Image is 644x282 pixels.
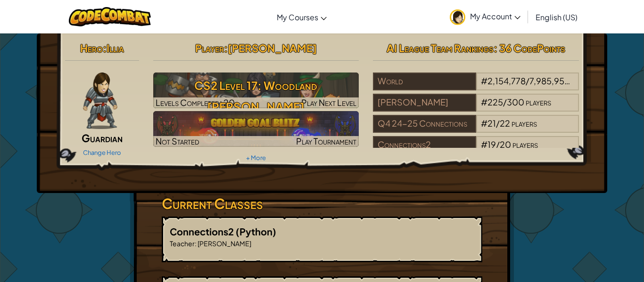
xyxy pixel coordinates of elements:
[445,2,525,32] a: My Account
[487,118,496,129] span: 21
[170,239,195,248] span: Teacher
[481,118,487,129] span: #
[80,41,103,55] span: Hero
[373,94,476,112] div: [PERSON_NAME]
[536,12,578,22] span: English (US)
[531,4,582,30] a: English (US)
[153,73,359,108] a: Play Next Level
[277,12,318,22] span: My Courses
[373,115,476,133] div: Q4 24-25 Connections
[487,97,503,107] span: 225
[503,97,507,107] span: /
[470,11,520,21] span: My Account
[450,9,465,25] img: avatar
[571,75,596,86] span: players
[197,239,251,248] span: [PERSON_NAME]
[487,139,496,150] span: 19
[373,103,579,113] a: [PERSON_NAME]#225/300players
[500,118,510,129] span: 22
[156,136,199,146] span: Not Started
[512,139,538,150] span: players
[153,111,359,147] img: Golden Goal
[103,41,107,55] span: :
[373,136,476,154] div: Connections2
[246,154,266,161] a: + More
[107,41,124,55] span: Illia
[487,75,526,86] span: 2,154,778
[526,75,529,86] span: /
[224,41,228,55] span: :
[236,226,276,237] span: (Python)
[83,73,117,129] img: guardian-pose.png
[153,75,359,117] h3: CS2 Level 17: Woodland [PERSON_NAME]
[500,139,511,150] span: 20
[373,145,579,156] a: Connections2#19/20players
[507,97,524,107] span: 300
[529,75,570,86] span: 7,985,954
[296,136,356,146] span: Play Tournament
[481,139,487,150] span: #
[512,118,537,129] span: players
[373,81,579,92] a: World#2,154,778/7,985,954players
[481,97,487,107] span: #
[228,41,317,55] span: [PERSON_NAME]
[496,139,500,150] span: /
[373,73,476,90] div: World
[162,193,482,214] h3: Current Classes
[373,124,579,135] a: Q4 24-25 Connections#21/22players
[496,118,500,129] span: /
[195,239,197,248] span: :
[272,4,331,30] a: My Courses
[387,41,494,55] span: AI League Team Rankings
[494,41,565,55] span: : 36 CodePoints
[195,41,224,55] span: Player
[69,7,151,26] img: CodeCombat logo
[526,97,551,107] span: players
[153,111,359,147] a: Not StartedPlay Tournament
[170,226,236,237] span: Connections2
[481,75,487,86] span: #
[82,131,123,145] span: Guardian
[83,149,121,156] a: Change Hero
[153,73,359,108] img: CS2 Level 17: Woodland Cleaver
